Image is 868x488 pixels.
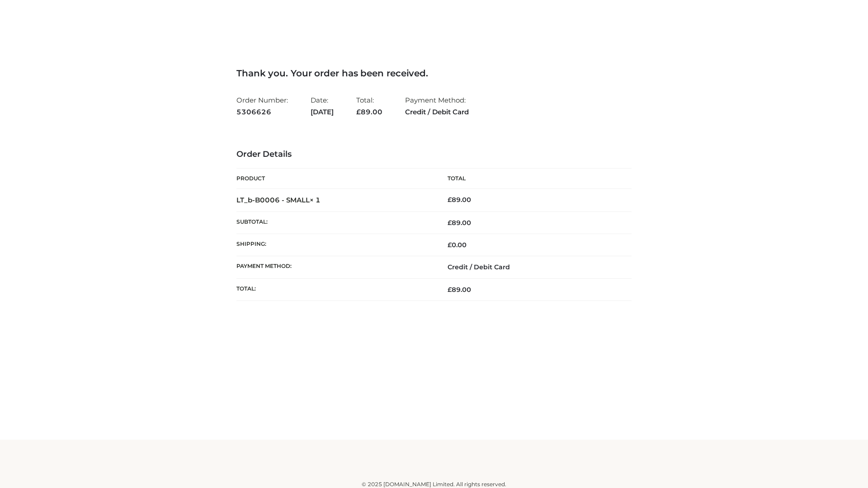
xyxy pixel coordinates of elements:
td: Credit / Debit Card [434,256,632,278]
strong: [DATE] [311,106,334,118]
bdi: 0.00 [448,241,467,249]
span: £ [448,196,452,204]
th: Subtotal: [236,211,434,234]
span: £ [448,219,452,227]
th: Total: [236,278,434,300]
span: 89.00 [448,286,471,294]
span: £ [448,241,452,249]
span: £ [448,286,452,294]
span: 89.00 [448,219,471,227]
strong: × 1 [310,196,321,204]
th: Total [434,169,632,189]
strong: LT_b-B0006 - SMALL [236,196,321,204]
li: Order Number: [236,92,288,120]
strong: Credit / Debit Card [405,106,469,118]
strong: 5306626 [236,106,288,118]
th: Product [236,169,434,189]
span: 89.00 [356,108,382,116]
th: Shipping: [236,234,434,256]
bdi: 89.00 [448,196,471,204]
li: Payment Method: [405,92,469,120]
th: Payment method: [236,256,434,278]
li: Total: [356,92,382,120]
h3: Order Details [236,150,632,160]
span: £ [356,108,361,116]
h3: Thank you. Your order has been received. [236,68,632,79]
li: Date: [311,92,334,120]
